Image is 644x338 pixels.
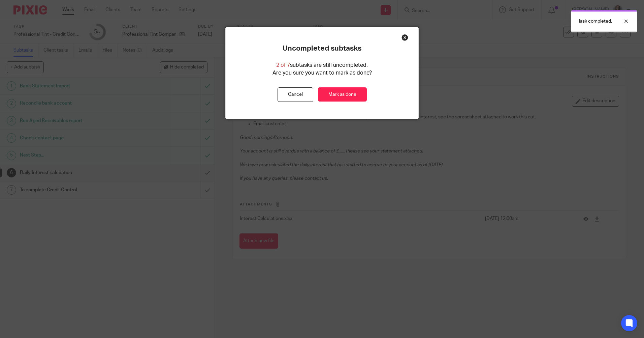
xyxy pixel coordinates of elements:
[283,44,361,53] p: Uncompleted subtasks
[318,87,367,102] a: Mark as done
[278,87,313,102] button: Cancel
[578,18,612,25] p: Task completed.
[276,62,290,68] span: 2 of 7
[272,69,372,77] p: Are you sure you want to mark as done?
[276,61,368,69] p: subtasks are still uncompleted.
[401,34,408,41] div: Close this dialog window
